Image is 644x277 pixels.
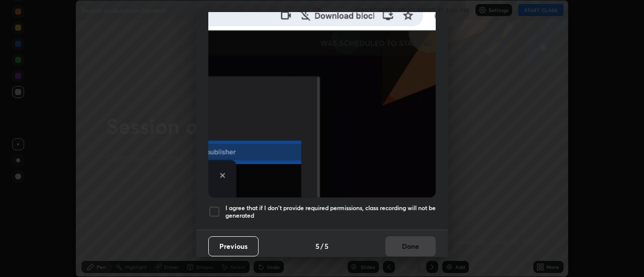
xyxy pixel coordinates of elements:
[208,236,259,256] button: Previous
[315,241,319,251] h4: 5
[320,241,324,251] h4: /
[225,204,436,220] h5: I agree that if I don't provide required permissions, class recording will not be generated
[325,241,329,251] h4: 5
